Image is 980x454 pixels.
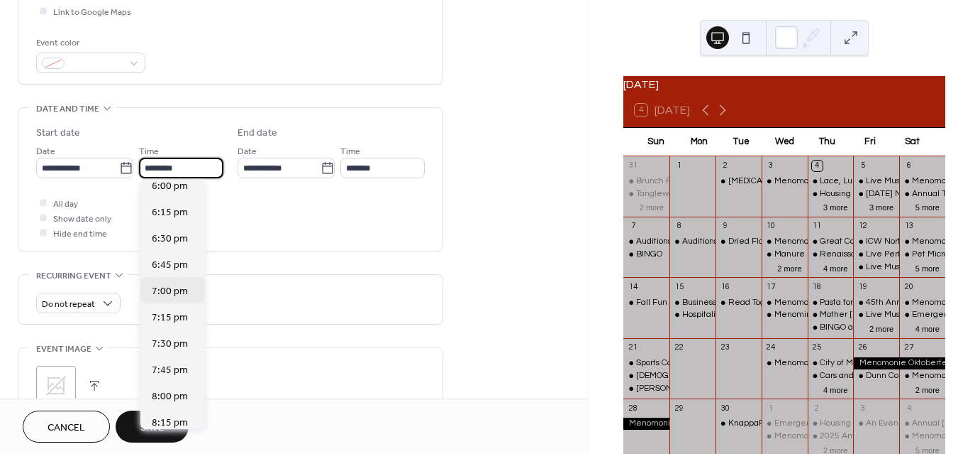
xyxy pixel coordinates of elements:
[808,309,854,321] div: Mother Hubble's Cupboard - Poetry Reading
[903,342,914,353] div: 27
[853,236,899,248] div: ICW North Presents: September to Dismember
[774,309,935,321] div: Menomin Wailers: Sea Shanty Sing-along
[899,175,945,188] div: Menomonie Farmer's Market
[140,421,164,436] span: Save
[720,221,730,232] div: 9
[53,5,131,20] span: Link to Google Maps
[636,188,750,200] div: Tanglewood Dart Tournament
[623,370,669,382] div: St. Joseph's Church 3v3 Basketball Games
[634,200,669,212] button: 2 more
[866,261,979,274] div: Live Music: [PERSON_NAME]
[857,403,868,414] div: 3
[853,188,899,200] div: Friday Night Lights Fun Show
[762,357,808,369] div: Menomonie Farmer's Market
[762,236,808,248] div: Menomonie Farmer's Market
[853,297,899,309] div: 45th Annual Punky Manor Challenge of Champions
[628,403,638,414] div: 28
[774,357,921,369] div: Menomonie [PERSON_NAME] Market
[766,161,776,171] div: 3
[899,431,945,443] div: Menomonie Farmer's Market
[36,126,80,141] div: Start date
[808,175,854,188] div: Lace, Lumber, and Legacy: A Menomonie Mansions and Afternoon Tea Tour
[674,281,684,292] div: 15
[910,261,945,274] button: 5 more
[808,297,854,309] div: Pasta for a Purpose: Knapp Elementary Fundraiser
[903,403,914,414] div: 4
[910,322,945,334] button: 4 more
[715,418,762,430] div: KnappaPatch Market
[910,200,945,212] button: 5 more
[340,144,360,159] span: Time
[903,161,914,171] div: 6
[23,411,110,443] a: Cancel
[636,297,720,309] div: Fall Fun Vendor Show
[623,418,669,430] div: Menomonie Oktoberfest
[53,227,107,242] span: Hide end time
[903,281,914,292] div: 20
[152,363,188,378] span: 7:45 pm
[623,249,669,261] div: BINGO
[762,431,808,443] div: Menomonie Farmer's Market
[720,403,730,414] div: 30
[152,337,188,352] span: 7:30 pm
[899,236,945,248] div: Menomonie Farmer's Market
[891,128,934,156] div: Sat
[766,221,776,232] div: 10
[812,342,823,353] div: 25
[238,144,257,159] span: Date
[853,249,899,261] div: Live Performance: Rosa and Blanca
[42,296,95,313] span: Do not repeat
[636,249,662,261] div: BINGO
[674,161,684,171] div: 1
[152,258,188,273] span: 6:45 pm
[669,297,715,309] div: Business After Hours
[36,144,55,159] span: Date
[899,309,945,321] div: Emergency Preparedness Class for Kids
[636,236,750,248] div: Auditions for White Christmas
[53,197,78,212] span: All day
[857,161,868,171] div: 5
[818,200,853,212] button: 3 more
[152,416,188,431] span: 8:15 pm
[812,403,823,414] div: 2
[820,370,891,382] div: Cars and Caffeine
[36,342,91,357] span: Event image
[808,418,854,430] div: Housing Clinic
[628,161,638,171] div: 31
[139,144,159,159] span: Time
[808,188,854,200] div: Housing Clinic
[53,212,111,227] span: Show date only
[903,221,914,232] div: 13
[682,309,859,321] div: Hospitality Nights with Chef [PERSON_NAME]
[853,261,899,274] div: Live Music: Lorrie Morgan
[899,370,945,382] div: Menomonie Farmer's Market
[623,188,669,200] div: Tanglewood Dart Tournament
[864,322,899,334] button: 2 more
[636,357,703,369] div: Sports Card Show
[674,342,684,353] div: 22
[820,236,922,248] div: Great Community Cookout
[116,411,189,443] button: Save
[669,309,715,321] div: Hospitality Nights with Chef Stacy
[857,221,868,232] div: 12
[864,200,899,212] button: 3 more
[728,297,886,309] div: Read Together, Rise Together Book Club
[820,431,900,443] div: 2025 Amazing Race
[152,179,188,194] span: 6:00 pm
[238,126,277,141] div: End date
[623,383,669,395] div: Nichol Nook: Music & Shopping
[808,236,854,248] div: Great Community Cookout
[820,418,874,430] div: Housing Clinic
[623,76,945,93] div: [DATE]
[152,232,188,247] span: 6:30 pm
[820,188,874,200] div: Housing Clinic
[762,418,808,430] div: Emergency Preparedness Class For Seniors
[774,175,921,188] div: Menomonie [PERSON_NAME] Market
[762,175,808,188] div: Menomonie Farmer's Market
[677,128,720,156] div: Mon
[36,102,99,117] span: Date and time
[728,175,861,188] div: [MEDICAL_DATA] P.A.C.T. Training
[728,418,811,430] div: KnappaPatch Market
[766,281,776,292] div: 17
[774,297,921,309] div: Menomonie [PERSON_NAME] Market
